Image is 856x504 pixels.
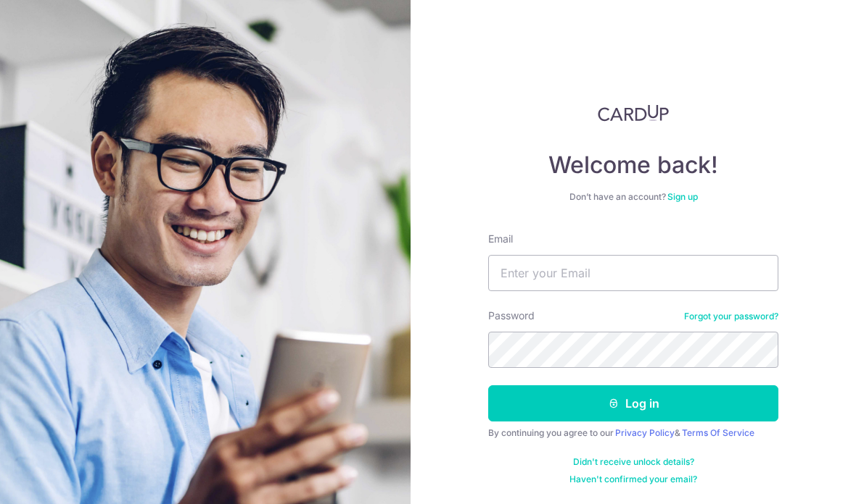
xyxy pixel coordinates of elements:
[667,191,698,202] a: Sign up
[488,385,778,421] button: Log in
[488,427,778,439] div: By continuing you agree to our &
[488,191,778,203] div: Don’t have an account?
[615,427,675,438] a: Privacy Policy
[682,427,754,438] a: Terms Of Service
[488,308,535,323] label: Password
[598,104,669,122] img: CardUp Logo
[488,232,513,246] label: Email
[569,474,697,485] a: Haven't confirmed your email?
[573,456,694,468] a: Didn't receive unlock details?
[684,311,778,322] a: Forgot your password?
[488,255,778,291] input: Enter your Email
[488,151,778,180] h4: Welcome back!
